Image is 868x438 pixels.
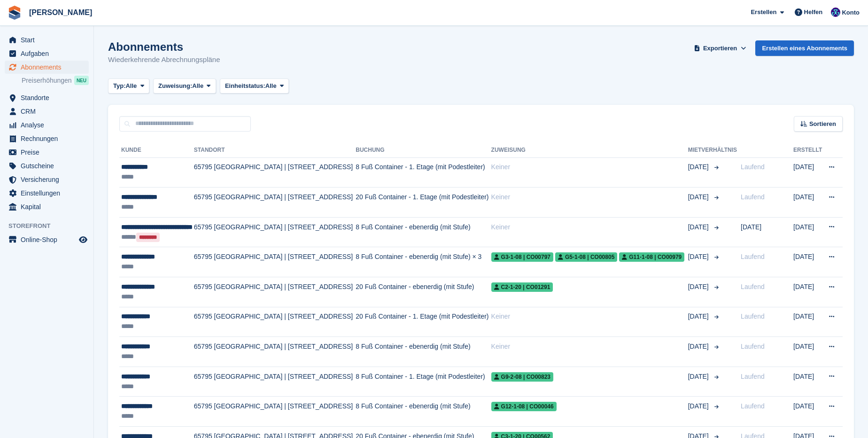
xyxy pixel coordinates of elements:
span: [DATE] [688,312,711,321]
span: G5-1-08 | co00805 [555,252,617,262]
span: [DATE] [688,372,711,382]
td: 8 Fuß Container - 1. Etage (mit Podestleiter) [356,157,491,188]
td: 65795 [GEOGRAPHIC_DATA] | [STREET_ADDRESS] [194,307,356,337]
th: Erstellt [793,143,822,158]
a: menu [5,118,89,132]
td: 8 Fuß Container - ebenerdig (mit Stufe) [356,217,491,247]
span: [DATE] [688,282,711,292]
span: Exportieren [703,44,737,53]
td: 8 Fuß Container - ebenerdig (mit Stufe) × 3 [356,247,491,277]
span: Alle [125,81,137,91]
button: Einheitstatus: Alle [220,78,289,94]
td: 65795 [GEOGRAPHIC_DATA] | [STREET_ADDRESS] [194,397,356,427]
span: Laufend [741,283,765,290]
span: Typ: [113,81,125,91]
span: G9-2-08 | co00823 [491,372,553,382]
td: 20 Fuß Container - 1. Etage (mit Podestleiter) [356,188,491,218]
a: menu [5,159,89,172]
div: NEU [74,76,89,85]
a: Speisekarte [5,233,89,246]
span: C2-1-20 | co01291 [491,282,553,292]
span: Laufend [741,163,765,171]
span: [DATE] [688,342,711,352]
span: CRM [21,105,77,118]
a: menu [5,61,89,74]
td: [DATE] [793,397,822,427]
td: [DATE] [793,367,822,397]
span: Preiserhöhungen [22,76,72,85]
a: menu [5,173,89,186]
button: Typ: Alle [108,78,149,94]
span: [DATE] [688,162,711,172]
div: Keiner [491,312,688,321]
a: [PERSON_NAME] [25,5,96,20]
span: Laufend [741,373,765,380]
span: Alle [265,81,277,91]
th: Kunde [119,143,194,158]
button: Zuweisung: Alle [153,78,216,94]
span: Laufend [741,402,765,410]
a: menu [5,132,89,145]
span: Preise [21,146,77,159]
span: Standorte [21,91,77,104]
a: menu [5,105,89,118]
span: Einheitstatus: [225,81,265,91]
span: Analyse [21,118,77,132]
th: Buchung [356,143,491,158]
span: Online-Shop [21,233,77,246]
span: G11-1-08 | co00979 [619,252,684,262]
span: [DATE] [741,223,761,231]
a: menu [5,187,89,200]
a: Erstellen eines Abonnements [755,40,854,56]
th: Zuweisung [491,143,688,158]
td: [DATE] [793,247,822,277]
td: 65795 [GEOGRAPHIC_DATA] | [STREET_ADDRESS] [194,188,356,218]
img: stora-icon-8386f47178a22dfd0bd8f6a31ec36ba5ce8667c1dd55bd0f319d3a0aa187defe.svg [8,6,22,20]
th: Standort [194,143,356,158]
span: Abonnements [21,61,77,74]
td: [DATE] [793,157,822,188]
a: Vorschau-Shop [77,234,89,245]
span: Gutscheine [21,159,77,172]
th: Mietverhältnis [688,143,737,158]
span: G12-1-08 | co00046 [491,402,557,411]
span: Laufend [741,253,765,260]
span: Aufgaben [21,47,77,60]
td: 8 Fuß Container - 1. Etage (mit Podestleiter) [356,367,491,397]
td: 65795 [GEOGRAPHIC_DATA] | [STREET_ADDRESS] [194,157,356,188]
a: Preiserhöhungen NEU [22,75,89,86]
td: 65795 [GEOGRAPHIC_DATA] | [STREET_ADDRESS] [194,337,356,367]
span: [DATE] [688,222,711,232]
td: 65795 [GEOGRAPHIC_DATA] | [STREET_ADDRESS] [194,247,356,277]
a: menu [5,47,89,60]
td: [DATE] [793,307,822,337]
button: Exportieren [692,40,748,56]
span: Laufend [741,193,765,201]
td: [DATE] [793,277,822,307]
span: Rechnungen [21,132,77,145]
a: menu [5,200,89,213]
span: Versicherung [21,173,77,186]
span: [DATE] [688,401,711,411]
td: [DATE] [793,217,822,247]
span: Kapital [21,200,77,213]
td: 20 Fuß Container - 1. Etage (mit Podestleiter) [356,307,491,337]
div: Keiner [491,222,688,232]
td: 8 Fuß Container - ebenerdig (mit Stufe) [356,397,491,427]
div: Keiner [491,162,688,172]
span: Helfen [804,8,823,17]
span: Zuweisung: [158,81,192,91]
h1: Abonnements [108,40,220,53]
td: 65795 [GEOGRAPHIC_DATA] | [STREET_ADDRESS] [194,277,356,307]
span: Sortieren [809,119,836,129]
a: menu [5,33,89,47]
img: Thomas Lerch [831,8,840,17]
p: Wiederkehrende Abrechnungspläne [108,55,220,65]
span: Alle [192,81,203,91]
td: 8 Fuß Container - ebenerdig (mit Stufe) [356,337,491,367]
span: Storefront [8,221,93,231]
td: 20 Fuß Container - ebenerdig (mit Stufe) [356,277,491,307]
span: Laufend [741,343,765,350]
a: menu [5,91,89,104]
a: menu [5,146,89,159]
